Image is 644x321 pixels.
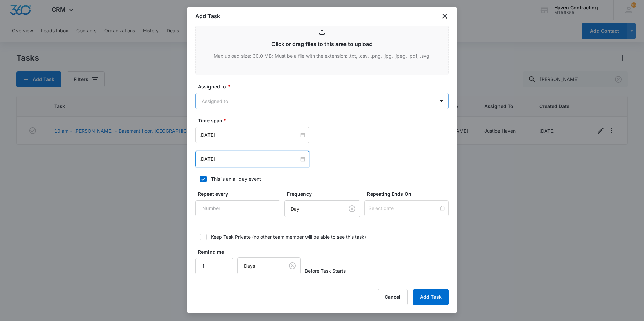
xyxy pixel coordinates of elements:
[287,260,298,271] button: Clear
[198,248,236,255] label: Remind me
[413,289,449,305] button: Add Task
[211,233,366,240] div: Keep Task Private (no other team member will be able to see this task)
[441,12,449,20] button: close
[195,12,220,20] h1: Add Task
[198,117,451,124] label: Time span
[378,289,408,305] button: Cancel
[287,190,363,198] label: Frequency
[199,131,299,139] input: Sep 29, 2025
[199,155,299,163] input: Sep 30, 2025
[305,267,346,274] span: Before Task Starts
[198,83,451,90] label: Assigned to
[211,175,261,182] div: This is an all day event
[198,190,283,198] label: Repeat every
[367,190,451,198] label: Repeating Ends On
[195,200,280,216] input: Number
[195,258,233,274] input: Number
[368,205,439,212] input: Select date
[347,203,357,214] button: Clear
